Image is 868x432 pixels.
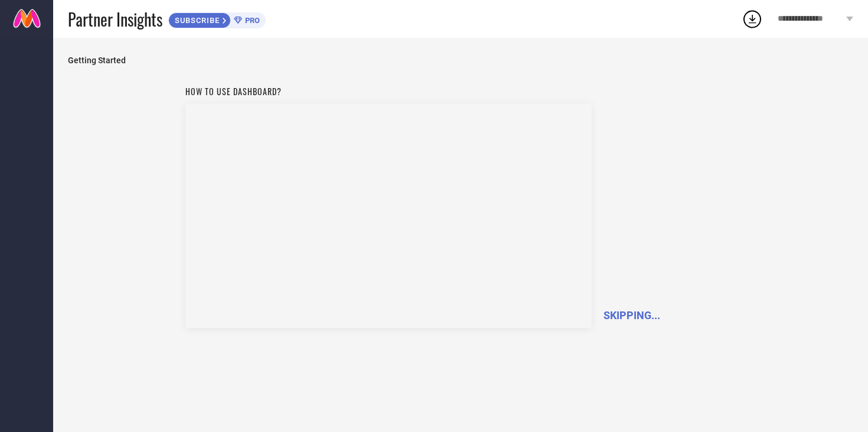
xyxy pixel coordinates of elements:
span: Getting Started [68,56,853,65]
span: SUBSCRIBE [169,16,223,25]
iframe: To enrich screen reader interactions, please activate Accessibility in Grammarly extension settings [185,103,592,328]
span: Partner Insights [68,7,162,31]
span: PRO [242,16,260,25]
a: SUBSCRIBEPRO [168,9,266,28]
h1: How to use dashboard? [185,85,592,98]
span: SKIPPING... [603,309,660,321]
div: Open download list [742,8,763,30]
